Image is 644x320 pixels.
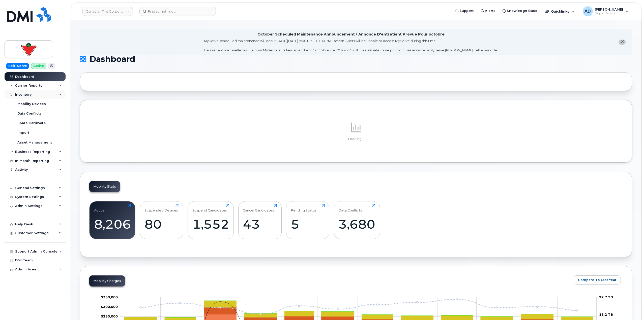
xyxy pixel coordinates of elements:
[619,40,626,45] button: close notification
[338,204,362,212] div: Data Conflicts
[101,305,118,309] tspan: $300,000
[192,204,229,236] a: Suspend Candidates1,552
[101,295,118,299] tspan: $350,000
[257,32,445,37] div: October Scheduled Maintenance Announcement / Annonce D'entretient Prévue Pour octobre
[338,217,375,232] div: 3,680
[599,295,613,299] tspan: 22.7 TB
[101,314,118,318] tspan: $250,000
[101,305,118,309] g: $0
[101,314,118,318] g: $0
[338,204,375,236] a: Data Conflicts3,680
[192,217,229,232] div: 1,552
[243,217,277,232] div: 43
[204,39,498,53] div: MyServe scheduled maintenance will occur [DATE][DATE] 8:00 PM - 10:00 PM Eastern. Users will be u...
[243,204,274,212] div: Cancel Candidates
[90,55,135,63] span: Dashboard
[291,204,316,212] div: Pending Status
[578,277,617,282] span: Compare To Last Year
[599,312,613,316] tspan: 18.2 TB
[243,204,277,236] a: Cancel Candidates43
[144,204,179,236] a: Suspended Devices80
[94,204,131,236] a: Active8,206
[89,137,623,141] p: Loading...
[94,217,131,232] div: 8,206
[574,275,621,285] button: Compare To Last Year
[94,204,105,212] div: Active
[291,217,325,232] div: 5
[101,295,118,299] g: $0
[144,217,179,232] div: 80
[144,204,178,212] div: Suspended Devices
[291,204,325,236] a: Pending Status5
[192,204,227,212] div: Suspend Candidates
